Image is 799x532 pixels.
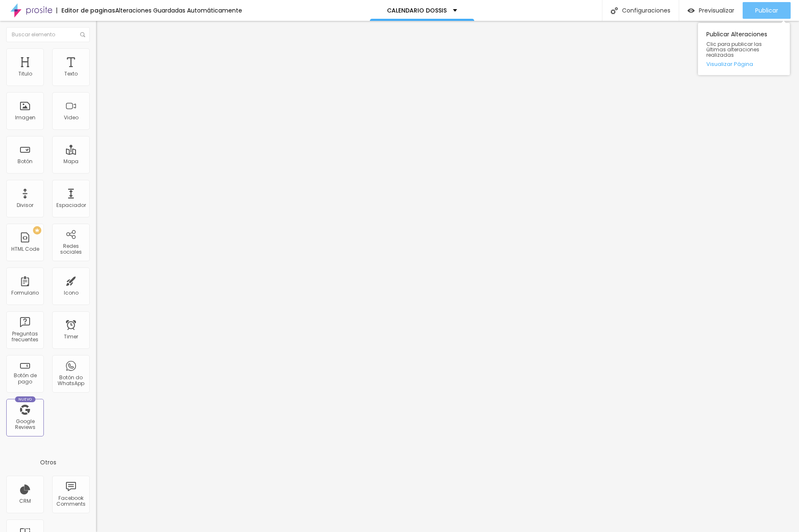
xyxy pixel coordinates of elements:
[8,373,41,385] div: Botón de pago
[64,71,78,77] div: Texto
[755,7,778,14] span: Publicar
[80,32,85,37] img: Icone
[15,396,35,402] div: Nuevo
[63,159,78,164] div: Mapa
[8,419,41,431] div: Google Reviews
[17,202,33,208] div: Divisor
[688,7,695,14] img: view-1.svg
[8,331,41,343] div: Preguntas frecuentes
[611,7,618,14] img: Icone
[11,246,39,252] div: HTML Code
[6,27,90,42] input: Buscar elemento
[64,115,78,121] div: Video
[96,21,799,532] iframe: Editor
[64,290,78,296] div: Icono
[743,2,791,19] button: Publicar
[54,375,87,387] div: Botón do WhatsApp
[699,7,734,14] span: Previsualizar
[19,498,31,504] div: CRM
[115,8,242,13] div: Alteraciones Guardadas Automáticamente
[56,8,115,13] div: Editor de paginas
[706,41,781,58] span: Clic para publicar las últimas alteraciones realizadas
[18,159,33,164] div: Botón
[11,290,39,296] div: Formulario
[387,8,447,13] p: CALENDARIO DOSSIS
[679,2,743,19] button: Previsualizar
[18,71,32,77] div: Titulo
[54,495,87,507] div: Facebook Comments
[15,115,35,121] div: Imagen
[64,334,78,340] div: Timer
[56,202,86,208] div: Espaciador
[54,243,87,255] div: Redes sociales
[698,23,790,75] div: Publicar Alteraciones
[706,61,781,67] a: Visualizar Página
